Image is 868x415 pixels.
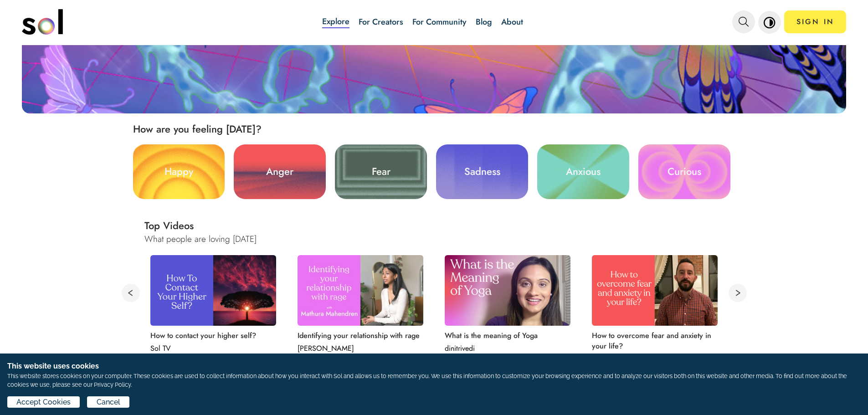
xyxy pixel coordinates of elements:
span: Accept Cookies [16,397,71,408]
a: Anxious [537,144,629,199]
img: Identifying your relationship with rage [298,255,423,326]
a: For Community [412,16,467,28]
span: Cancel [97,397,120,408]
p: What is the meaning of Yoga [445,330,568,341]
img: logo [22,9,63,35]
a: For Creators [359,16,403,28]
h2: How are you feeling [DATE]? [133,123,788,135]
a: Curious [638,144,730,199]
button: Accept Cookies [7,396,80,408]
img: How to overcome fear and anxiety in your life? [592,255,718,326]
p: Sol TV [150,343,273,354]
h3: What people are loving [DATE] [144,233,747,245]
a: Sadness [436,144,528,199]
p: [PERSON_NAME] [298,343,421,354]
a: About [501,16,523,28]
a: SIGN IN [784,10,846,33]
nav: main navigation [22,6,847,38]
p: This website stores cookies on your computer. These cookies are used to collect information about... [7,372,861,389]
h2: Top Videos [144,218,747,233]
a: Blog [476,16,492,28]
a: Anger [234,144,326,199]
p: Identifying your relationship with rage [298,330,421,341]
a: Explore [322,15,349,28]
p: How to overcome fear and anxiety in your life? [592,330,715,351]
img: What is the meaning of Yoga [445,255,570,326]
p: How to contact your higher self? [150,330,273,341]
a: Happy [133,144,225,199]
p: dinitrivedi [445,343,568,354]
a: Fear [335,144,427,199]
img: How to contact your higher self? [150,255,276,326]
h1: This website uses cookies [7,361,861,372]
button: Cancel [87,396,129,408]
